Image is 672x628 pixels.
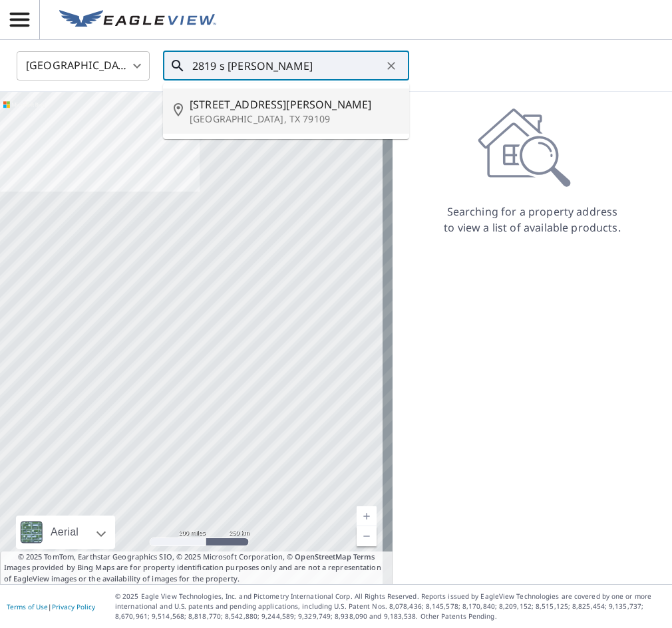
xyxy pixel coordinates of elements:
a: Current Level 5, Zoom In [357,506,377,526]
a: EV Logo [51,2,224,38]
div: Aerial [47,516,83,549]
p: [GEOGRAPHIC_DATA], TX 79109 [190,112,399,126]
a: OpenStreetMap [295,551,351,561]
span: © 2025 TomTom, Earthstar Geographics SIO, © 2025 Microsoft Corporation, © [18,551,375,563]
a: Terms [353,551,375,561]
a: Current Level 5, Zoom Out [357,526,377,546]
p: | [7,603,95,611]
div: [GEOGRAPHIC_DATA] [17,47,150,84]
p: Searching for a property address to view a list of available products. [443,204,621,235]
img: EV Logo [59,10,216,30]
button: Clear [382,57,401,75]
a: Terms of Use [7,602,48,611]
span: [STREET_ADDRESS][PERSON_NAME] [190,96,399,112]
p: © 2025 Eagle View Technologies, Inc. and Pictometry International Corp. All Rights Reserved. Repo... [115,591,665,621]
input: Search by address or latitude-longitude [192,47,382,84]
a: Privacy Policy [52,602,95,611]
div: Aerial [16,516,115,549]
